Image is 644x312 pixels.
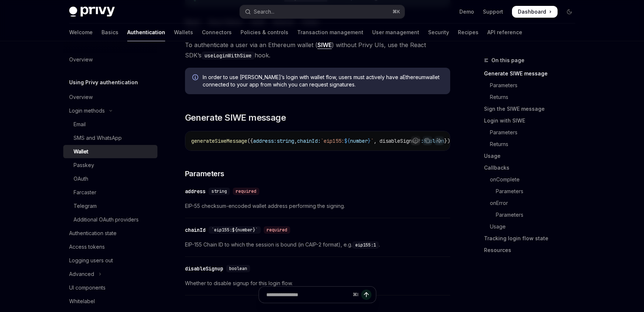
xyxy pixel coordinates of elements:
[74,120,86,129] div: Email
[487,24,522,41] a: API reference
[374,138,421,144] span: , disableSignup?
[484,91,581,103] a: Returns
[69,106,105,115] div: Login methods
[102,24,118,41] a: Basics
[484,150,581,162] a: Usage
[459,8,474,15] a: Demo
[484,197,581,209] a: onError
[69,283,106,292] div: UI components
[277,138,294,144] span: string
[484,233,581,244] a: Tracking login flow state
[254,7,274,16] div: Search...
[241,24,288,41] a: Policies & controls
[185,279,450,288] span: Whether to disable signup for this login flow.
[484,221,581,233] a: Usage
[563,6,575,18] button: Toggle dark mode
[63,295,157,308] a: Whitelabel
[240,5,405,18] button: Open search
[63,281,157,294] a: UI components
[444,138,450,144] span: })
[191,138,247,144] span: generateSiweMessage
[174,24,193,41] a: Wallets
[421,138,424,144] span: :
[297,138,321,144] span: chainId:
[202,24,232,41] a: Connectors
[361,290,371,300] button: Send message
[484,127,581,138] a: Parameters
[63,145,157,158] a: Wallet
[69,78,138,87] h5: Using Privy authentication
[266,287,350,303] input: Ask a question...
[484,174,581,185] a: onComplete
[211,188,227,194] span: string
[69,55,93,64] div: Overview
[491,56,524,65] span: On this page
[63,254,157,267] a: Logging users out
[185,226,206,234] div: chainId
[484,138,581,150] a: Returns
[297,24,363,41] a: Transaction management
[74,147,88,156] div: Wallet
[192,74,200,82] svg: Info
[371,138,374,144] span: `
[74,174,88,183] div: OAuth
[185,188,206,195] div: address
[69,242,105,251] div: Access tokens
[372,24,419,41] a: User management
[512,6,558,18] a: Dashboard
[74,188,96,197] div: Farcaster
[518,8,546,15] span: Dashboard
[458,24,478,41] a: Recipes
[233,188,259,195] div: required
[484,103,581,115] a: Sign the SIWE message
[484,115,581,127] a: Login with SIWE
[484,244,581,256] a: Resources
[63,53,157,66] a: Overview
[484,209,581,221] a: Parameters
[484,79,581,91] a: Parameters
[253,138,277,144] span: address:
[185,265,223,272] div: disableSignup
[185,202,450,210] span: EIP-55 checksum-encoded wallet address performing the signing.
[411,136,420,145] button: Report incorrect code
[74,161,94,170] div: Passkey
[74,215,139,224] div: Additional OAuth providers
[247,138,253,144] span: ({
[63,267,157,281] button: Toggle Advanced section
[185,169,224,179] span: Parameters
[185,40,450,60] span: To authenticate a user via an Ethereum wallet ( ) without Privy UIs, use the React SDK’s hook.
[63,172,157,185] a: OAuth
[63,104,157,117] button: Toggle Login methods section
[350,138,368,144] span: number
[423,136,432,145] button: Copy the contents from the code block
[69,229,117,238] div: Authentication state
[484,162,581,174] a: Callbacks
[344,138,350,144] span: ${
[434,136,444,145] button: Ask AI
[229,266,247,272] span: boolean
[63,227,157,240] a: Authentication state
[392,9,400,15] span: ⌘ K
[69,24,93,41] a: Welcome
[484,185,581,197] a: Parameters
[69,270,94,279] div: Advanced
[203,74,443,88] span: In order to use [PERSON_NAME]’s login with wallet flow, users must actively have a Ethereum walle...
[428,24,449,41] a: Security
[368,138,371,144] span: }
[185,112,286,124] span: Generate SIWE message
[294,138,297,144] span: ,
[317,41,332,49] a: SIWE
[483,8,503,15] a: Support
[63,131,157,145] a: SMS and WhatsApp
[63,159,157,172] a: Passkey
[69,93,93,102] div: Overview
[352,241,379,249] code: eip155:1
[127,24,165,41] a: Authentication
[264,226,290,234] div: required
[202,52,255,60] code: useLoginWithSiwe
[74,202,97,210] div: Telegram
[69,297,95,306] div: Whitelabel
[74,134,122,142] div: SMS and WhatsApp
[69,256,113,265] div: Logging users out
[484,68,581,79] a: Generate SIWE message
